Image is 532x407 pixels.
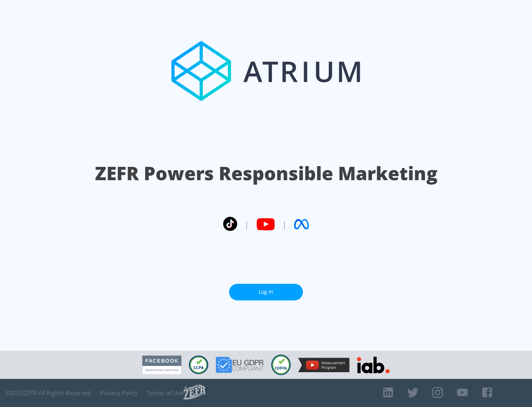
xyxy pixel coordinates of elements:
h1: ZEFR Powers Responsible Marketing [95,161,437,186]
img: GDPR Compliant [216,357,264,373]
a: Privacy Policy [100,389,138,397]
a: Log In [229,284,303,300]
img: Facebook Marketing Partner [142,356,181,374]
img: COPPA Compliant [271,354,291,375]
img: CCPA Compliant [189,356,208,374]
span: | [282,219,287,230]
a: Terms of Use [147,389,184,397]
img: IAB [357,357,390,373]
img: YouTube Measurement Program [298,358,349,372]
span: | [245,219,249,230]
span: © 2025 ZEFR All Rights Reserved [6,389,91,397]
